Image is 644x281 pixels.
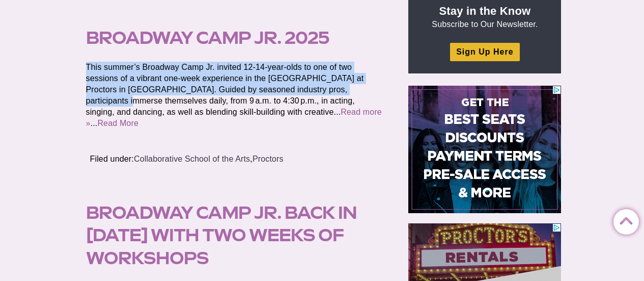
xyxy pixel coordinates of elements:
iframe: Advertisement [408,86,561,213]
strong: Stay in the Know [439,5,531,17]
a: Broadway Camp Jr. back in [DATE] with two weeks of workshops [86,202,357,268]
a: Proctors [253,155,284,163]
a: Collaborative School of the Arts [134,155,250,163]
p: Subscribe to Our Newsletter. [421,4,549,30]
a: Broadway Camp Jr. 2025 [86,28,329,48]
a: Read More [97,119,138,127]
a: Sign Up Here [450,43,519,61]
p: This summer’s Broadway Camp Jr. invited 12-14-year-olds to one of two sessions of a vibrant one‑w... [86,62,385,129]
a: Back to Top [613,210,634,230]
footer: Filed under: , [78,141,398,177]
a: Read more » [86,108,382,127]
